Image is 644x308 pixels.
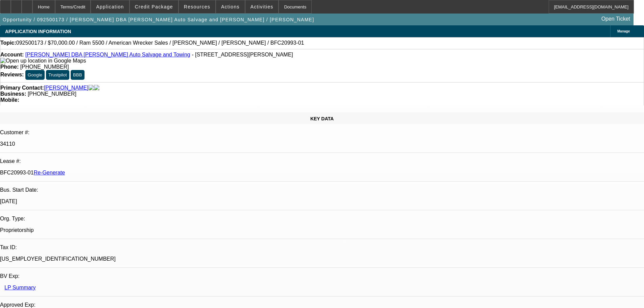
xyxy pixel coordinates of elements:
[94,85,99,91] img: linkedin-icon.png
[71,70,85,80] button: BBB
[5,29,71,34] span: APPLICATION INFORMATION
[184,4,210,9] span: Resources
[25,52,190,57] a: [PERSON_NAME] DBA [PERSON_NAME] Auto Salvage and Towing
[0,58,86,64] img: Open up location in Google Maps
[28,91,76,97] span: [PHONE_NUMBER]
[0,52,24,57] strong: Account:
[617,29,630,33] span: Manage
[0,85,44,91] strong: Primary Contact:
[34,170,65,175] a: Re-Generate
[310,116,334,121] span: KEY DATA
[0,40,16,46] strong: Topic:
[130,0,178,13] button: Credit Package
[96,4,124,9] span: Application
[599,13,633,25] a: Open Ticket
[16,40,304,46] span: 092500173 / $70,000.00 / Ram 5500 / American Wrecker Sales / [PERSON_NAME] / [PERSON_NAME] / BFC2...
[245,0,279,13] button: Activities
[91,0,129,13] button: Application
[0,72,24,77] strong: Reviews:
[3,17,314,22] span: Opportunity / 092500173 / [PERSON_NAME] DBA [PERSON_NAME] Auto Salvage and [PERSON_NAME] / [PERSO...
[0,64,19,70] strong: Phone:
[20,64,69,70] span: [PHONE_NUMBER]
[0,97,19,103] strong: Mobile:
[46,70,69,80] button: Trustpilot
[0,91,26,97] strong: Business:
[179,0,215,13] button: Resources
[25,70,45,80] button: Google
[216,0,245,13] button: Actions
[0,58,86,64] a: View Google Maps
[221,4,240,9] span: Actions
[251,4,273,9] span: Activities
[135,4,173,9] span: Credit Package
[4,285,35,290] a: LP Summary
[192,52,293,57] span: - [STREET_ADDRESS][PERSON_NAME]
[44,85,89,91] a: [PERSON_NAME]
[89,85,94,91] img: facebook-icon.png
